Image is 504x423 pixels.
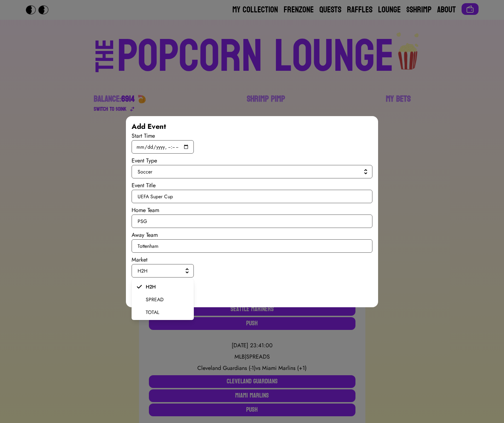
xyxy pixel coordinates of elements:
div: Home Team [132,206,372,215]
span: H2H [146,283,188,290]
span: SPREAD [146,296,188,303]
div: Market [132,256,372,264]
button: H2H [132,264,194,278]
ul: H2H [132,279,194,320]
span: Soccer [138,168,364,175]
div: Event Type [132,156,372,165]
div: Event Title [132,181,372,190]
div: Start Time [132,132,372,140]
div: Add Event [132,122,372,132]
div: Away Team [132,231,372,239]
span: TOTAL [146,309,188,316]
span: H2H [138,267,185,274]
button: Soccer [132,165,372,178]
